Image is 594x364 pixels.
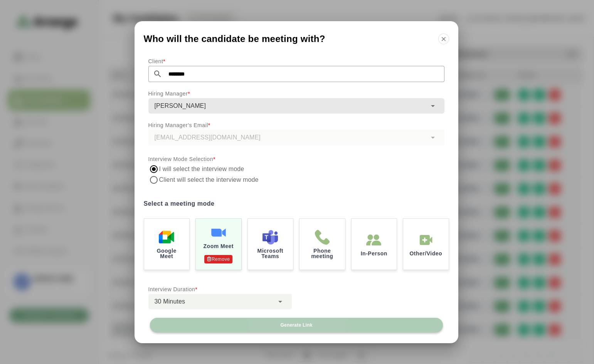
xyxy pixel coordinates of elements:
label: Client will select the interview mode [159,174,295,185]
p: Microsoft Teams [254,248,287,259]
span: Who will the candidate be meeting with? [144,34,325,44]
p: Phone meeting [306,248,339,259]
img: Microsoft Teams [263,230,278,245]
img: Zoom Meet [211,225,226,240]
p: Remove Authentication [204,255,232,263]
p: Client [148,57,444,66]
img: In-Person [366,232,382,248]
span: 30 Minutes [155,297,185,307]
p: Interview Duration [148,285,292,294]
img: Google Meet [159,230,174,245]
label: I will select the interview mode [159,164,245,174]
p: Zoom Meet [204,243,234,249]
button: Generate Link [150,318,443,332]
img: In-Person [418,232,434,248]
p: Google Meet [150,248,183,259]
p: Other/Video [409,251,442,256]
p: In-Person [361,251,387,256]
label: Select a meeting mode [144,198,449,209]
p: Hiring Manager [148,89,444,98]
img: Phone meeting [315,230,330,245]
p: Interview Mode Selection [148,154,444,164]
p: Hiring Manager's Email [148,121,444,130]
span: Generate Link [280,322,312,328]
